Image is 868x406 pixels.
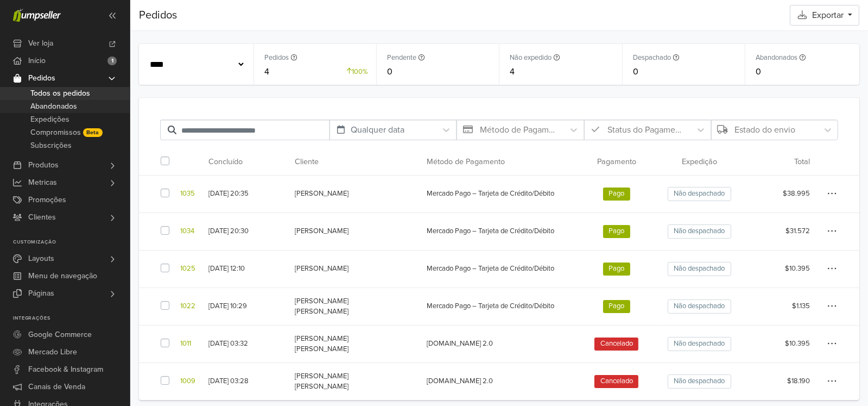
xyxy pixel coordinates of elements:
span: Mercado Pago – Tarjeta de Crédito/Débito [427,264,554,274]
span: Metricas [28,174,57,191]
span: Pago [603,188,630,201]
div: [DATE] 20:35 [208,189,284,199]
a: 1009 [180,376,195,387]
a: 1034 [180,226,194,237]
div: Estado do envio [717,123,813,136]
small: Pendente [387,53,416,63]
span: Não despachado [668,337,731,352]
p: Customização [13,239,130,246]
span: Não despachado [668,262,731,277]
div: Status do Pagamento [590,123,686,136]
span: 4 [510,65,515,78]
span: Mercado Pago – Tarjeta de Crédito/Débito [427,226,554,237]
span: Expedições [30,113,69,126]
span: Beta [83,128,103,137]
span: Compromissos [30,126,81,139]
small: Despachado [633,53,671,63]
div: [PERSON_NAME] [295,226,403,237]
div: $31.572 [755,226,810,237]
div: $10.395 [755,264,810,274]
span: 4 [264,65,269,78]
div: $1.135 [755,301,810,312]
a: 1035 [180,189,195,199]
span: Facebook & Instagram [28,361,103,378]
th: Pagamento [576,149,657,176]
div: [DATE] 10:29 [208,301,284,312]
span: Subscrições [30,139,72,152]
span: Promoções [28,191,66,209]
span: Mercado Pago – Tarjeta de Crédito/Débito [427,189,554,199]
div: $10.395 [755,339,810,349]
small: Abandonados [756,53,797,63]
div: $18.190 [755,376,810,387]
span: 1 [107,57,117,65]
span: Mercado Libre [28,343,77,361]
span: Ver loja [28,35,53,52]
span: Páginas [28,285,54,302]
th: Método de Pagamento [420,149,576,176]
a: 1025 [180,264,195,274]
div: [DATE] 12:10 [208,264,284,274]
a: 1022 [180,301,195,312]
span: Início [28,52,46,70]
span: Pago [603,263,630,276]
a: 1011 [180,339,191,349]
th: Concluído [195,149,290,176]
span: Cancelado [594,338,638,351]
div: [PERSON_NAME] [295,264,403,274]
span: Pago [603,225,630,239]
span: [DOMAIN_NAME] 2.0 [427,339,493,349]
span: 0 [633,65,638,78]
span: Abandonados [30,100,77,113]
div: [DATE] 20:30 [208,226,284,237]
div: [PERSON_NAME] [PERSON_NAME] [295,296,403,317]
span: Não despachado [668,299,731,314]
span: 0 [756,65,761,78]
span: Pedidos [28,70,55,87]
div: Pedidos [139,4,177,26]
button: Exportar [790,5,859,26]
span: Todos os pedidos [30,87,90,100]
span: Mercado Pago – Tarjeta de Crédito/Débito [427,301,554,312]
p: Integrações [13,315,130,322]
span: 0 [387,65,392,78]
div: [DATE] 03:32 [208,339,284,349]
div: [PERSON_NAME] [PERSON_NAME] [295,334,403,355]
span: Clientes [28,209,56,226]
span: Menu de navegação [28,267,97,285]
span: Google Commerce [28,326,92,343]
th: Cliente [290,149,420,176]
small: Pedidos [264,53,289,63]
span: [DOMAIN_NAME] 2.0 [427,376,493,387]
th: Expedição [657,149,742,176]
div: [DATE] 03:28 [208,376,284,387]
div: [PERSON_NAME] [PERSON_NAME] [295,371,403,392]
div: Método de Pagamento [462,123,558,136]
div: Total [755,156,810,168]
span: Não despachado [668,374,731,389]
div: Qualquer data [335,123,431,136]
span: Não despachado [668,224,731,239]
span: Produtos [28,157,59,174]
span: Não despachado [668,187,731,202]
small: 100% [347,67,368,77]
small: Não expedido [510,53,552,63]
span: Layouts [28,250,54,267]
div: $38.995 [755,189,810,199]
div: [PERSON_NAME] [295,189,403,199]
span: Canais de Venda [28,378,85,396]
span: Pago [603,300,630,314]
span: Cancelado [594,375,638,389]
